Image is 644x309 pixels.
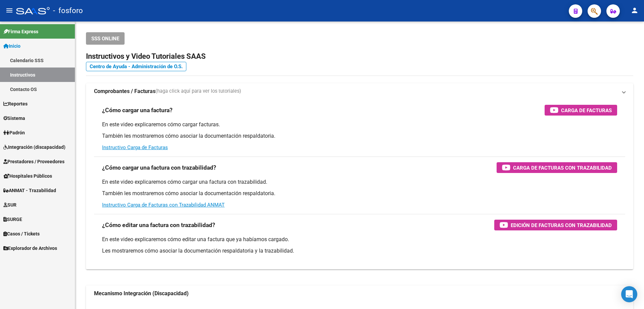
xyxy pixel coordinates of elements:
[497,162,617,173] button: Carga de Facturas con Trazabilidad
[513,164,612,172] span: Carga de Facturas con Trazabilidad
[3,28,38,35] span: Firma Express
[91,36,119,42] span: SSS ONLINE
[511,221,612,229] span: Edición de Facturas con Trazabilidad
[631,6,639,14] mat-icon: person
[86,99,633,269] div: Comprobantes / Facturas(haga click aquí para ver los tutoriales)
[102,178,617,186] p: En este video explicaremos cómo cargar una factura con trazabilidad.
[3,216,22,223] span: SURGE
[102,163,216,172] h3: ¿Cómo cargar una factura con trazabilidad?
[621,286,637,302] div: Open Intercom Messenger
[102,236,617,243] p: En este video explicaremos cómo editar una factura que ya habíamos cargado.
[102,202,225,208] a: Instructivo Carga de Facturas con Trazabilidad ANMAT
[155,88,241,95] span: (haga click aquí para ver los tutoriales)
[3,172,52,180] span: Hospitales Públicos
[94,290,189,297] strong: Mecanismo Integración (Discapacidad)
[545,105,617,116] button: Carga de Facturas
[102,132,617,140] p: También les mostraremos cómo asociar la documentación respaldatoria.
[3,187,56,194] span: ANMAT - Trazabilidad
[86,50,633,63] h2: Instructivos y Video Tutoriales SAAS
[102,190,617,197] p: También les mostraremos cómo asociar la documentación respaldatoria.
[3,42,20,50] span: Inicio
[86,83,633,99] mat-expansion-panel-header: Comprobantes / Facturas(haga click aquí para ver los tutoriales)
[102,144,168,150] a: Instructivo Carga de Facturas
[86,32,125,45] button: SSS ONLINE
[102,105,173,115] h3: ¿Cómo cargar una factura?
[102,247,617,255] p: Les mostraremos cómo asociar la documentación respaldatoria y la trazabilidad.
[3,129,25,136] span: Padrón
[3,158,64,165] span: Prestadores / Proveedores
[86,285,633,302] mat-expansion-panel-header: Mecanismo Integración (Discapacidad)
[3,230,40,237] span: Casos / Tickets
[5,6,13,14] mat-icon: menu
[3,201,16,209] span: SUR
[3,100,28,107] span: Reportes
[3,115,25,122] span: Sistema
[102,220,215,230] h3: ¿Cómo editar una factura con trazabilidad?
[561,106,612,115] span: Carga de Facturas
[494,220,617,230] button: Edición de Facturas con Trazabilidad
[53,3,83,18] span: - fosforo
[94,88,155,95] strong: Comprobantes / Facturas
[3,143,65,151] span: Integración (discapacidad)
[3,245,57,252] span: Explorador de Archivos
[102,121,617,128] p: En este video explicaremos cómo cargar facturas.
[86,62,186,71] a: Centro de Ayuda - Administración de O.S.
